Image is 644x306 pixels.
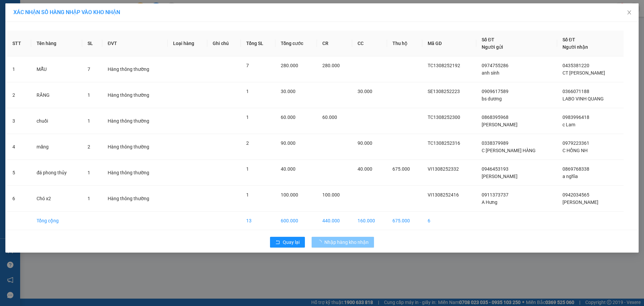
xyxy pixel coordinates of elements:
[281,166,296,172] span: 40.000
[31,82,82,108] td: RĂNG
[241,31,276,56] th: Tổng SL
[428,115,460,120] span: TC1308252300
[102,82,168,108] td: Hàng thông thường
[482,166,508,172] span: 0946453193
[562,70,605,76] span: CT [PERSON_NAME]
[88,67,90,72] span: 7
[324,238,369,246] span: Nhập hàng kho nhận
[281,140,296,146] span: 90.000
[562,200,598,205] span: [PERSON_NAME]
[562,140,589,146] span: 0979223361
[102,186,168,212] td: Hàng thông thường
[7,31,31,56] th: STT
[562,122,575,127] span: c Lam
[482,96,502,101] span: bs dương
[562,148,588,153] span: C HỒNG NH
[352,212,387,230] td: 160.000
[31,186,82,212] td: Chó x2
[246,89,249,94] span: 1
[246,115,249,120] span: 1
[482,89,508,94] span: 0909617589
[482,140,508,146] span: 0338379989
[31,31,82,56] th: Tên hàng
[322,63,340,68] span: 280.000
[317,212,352,230] td: 440.000
[102,134,168,160] td: Hàng thông thường
[482,37,494,42] span: Số ĐT
[322,192,340,198] span: 100.000
[482,122,518,127] span: [PERSON_NAME]
[275,212,317,230] td: 600.000
[562,63,589,68] span: 0435381220
[207,31,241,56] th: Ghi chú
[275,31,317,56] th: Tổng cước
[352,31,387,56] th: CC
[358,140,372,146] span: 90.000
[281,192,298,198] span: 100.000
[482,200,497,205] span: A Hưng
[482,63,508,68] span: 0974755286
[428,89,460,94] span: SE1308252223
[7,134,31,160] td: 4
[428,140,460,146] span: TC1308252316
[482,174,518,179] span: [PERSON_NAME]
[31,160,82,186] td: đá phong thủy
[13,9,120,15] span: XÁC NHẬN SỐ HÀNG NHẬP VÀO KHO NHẬN
[246,63,249,68] span: 7
[241,212,276,230] td: 13
[482,148,536,153] span: C [PERSON_NAME] HÀNG
[102,56,168,82] td: Hàng thông thường
[317,240,324,245] span: loading
[317,31,352,56] th: CR
[88,170,90,175] span: 1
[482,44,503,50] span: Người gửi
[387,212,422,230] td: 675.000
[281,89,296,94] span: 30.000
[562,174,578,179] span: a nghĩa
[562,89,589,94] span: 0366071188
[358,89,372,94] span: 30.000
[7,108,31,134] td: 3
[562,192,589,198] span: 0942034565
[422,31,476,56] th: Mã GD
[422,212,476,230] td: 6
[562,37,575,42] span: Số ĐT
[281,115,296,120] span: 60.000
[88,196,90,201] span: 1
[482,192,508,198] span: 0911373737
[246,166,249,172] span: 1
[7,82,31,108] td: 2
[358,166,372,172] span: 40.000
[283,238,300,246] span: Quay lại
[88,92,90,98] span: 1
[562,166,589,172] span: 0869768338
[322,115,337,120] span: 60.000
[31,56,82,82] td: MẪU
[102,160,168,186] td: Hàng thông thường
[428,166,459,172] span: VI1308252332
[562,115,589,120] span: 0983996418
[31,212,82,230] td: Tổng cộng
[31,134,82,160] td: măng
[31,108,82,134] td: chuối
[312,237,374,248] button: Nhập hàng kho nhận
[620,3,639,22] button: Close
[482,70,499,76] span: anh sính
[7,56,31,82] td: 1
[246,140,249,146] span: 2
[275,240,280,245] span: rollback
[7,186,31,212] td: 6
[562,44,588,50] span: Người nhận
[88,144,90,149] span: 2
[168,31,207,56] th: Loại hàng
[428,63,460,68] span: TC1308252192
[88,118,90,124] span: 1
[7,160,31,186] td: 5
[562,96,604,101] span: LABO VINH QUANG
[270,237,305,248] button: rollbackQuay lại
[281,63,298,68] span: 280.000
[102,31,168,56] th: ĐVT
[102,108,168,134] td: Hàng thông thường
[246,192,249,198] span: 1
[482,115,508,120] span: 0868395968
